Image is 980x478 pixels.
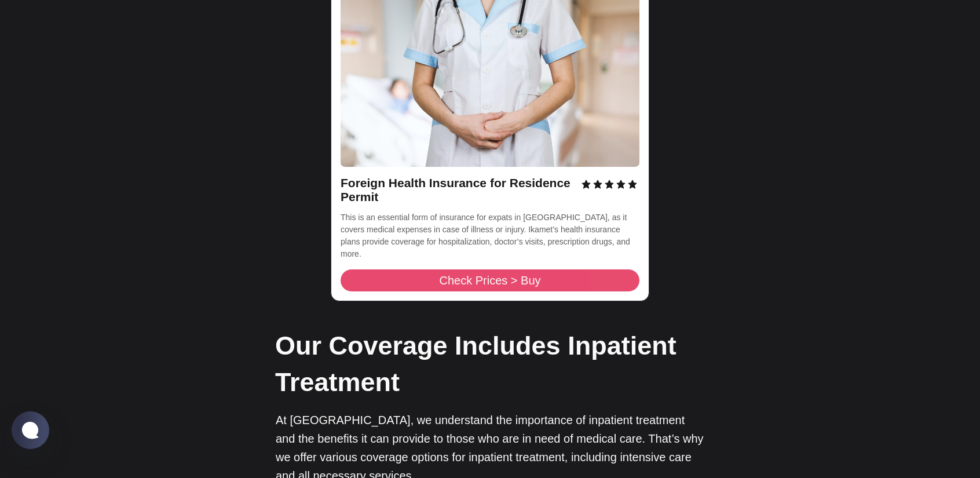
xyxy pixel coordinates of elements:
[341,213,632,258] span: This is an essential form of insurance for expats in [GEOGRAPHIC_DATA], as it covers medical expe...
[275,327,704,400] h2: Our Coverage Includes Inpatient Treatment
[439,275,540,286] span: Check Prices > Buy
[341,176,574,203] span: Foreign Health Insurance for Residence Permit
[341,269,639,291] a: Check Prices > Buy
